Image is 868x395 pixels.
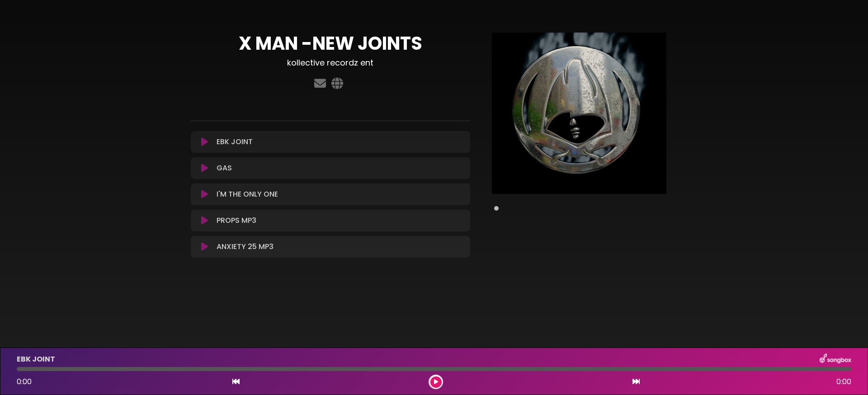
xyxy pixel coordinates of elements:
h1: X MAN -NEW JOINTS [191,33,470,54]
p: GAS [217,163,232,174]
p: PROPS MP3 [217,215,256,226]
h3: kollective recordz ent [191,58,470,68]
img: Main Media [492,33,666,194]
p: I'M THE ONLY ONE [217,189,278,200]
p: ANXIETY 25 MP3 [217,241,274,252]
p: EBK JOINT [217,136,253,147]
